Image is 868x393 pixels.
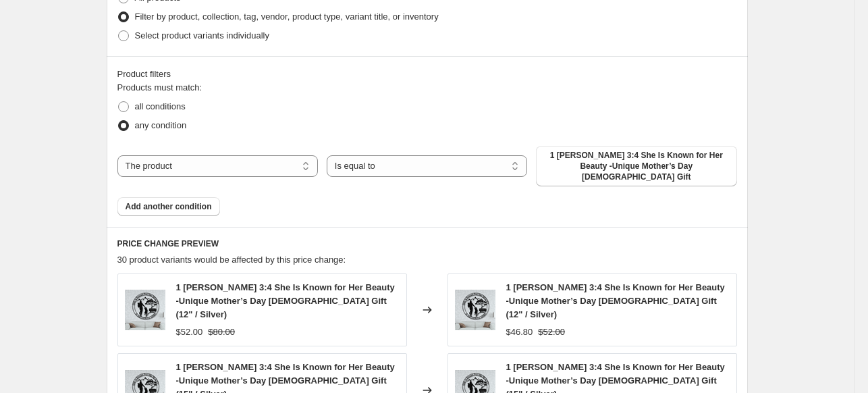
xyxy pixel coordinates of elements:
span: Add another condition [126,201,212,212]
img: 1_31bda125-a218-4efc-8b74-02b1a6d76810_80x.png [125,290,165,330]
span: Select product variants individually [135,30,269,41]
span: $52.00 [176,327,203,337]
div: Product filters [117,68,737,81]
span: $80.00 [208,327,235,337]
span: 1 [PERSON_NAME] 3:4 She Is Known for Her Beauty -Unique Mother’s Day [DEMOGRAPHIC_DATA] Gift (12"... [506,282,725,319]
button: Add another condition [117,197,220,216]
span: 1 [PERSON_NAME] 3:4 She Is Known for Her Beauty -Unique Mother’s Day [DEMOGRAPHIC_DATA] Gift (12"... [176,282,395,319]
span: $52.00 [538,327,565,337]
span: 30 product variants would be affected by this price change: [117,255,346,265]
button: 1 Peter 3:4 She Is Known for Her Beauty -Unique Mother’s Day Christian Gift [536,146,736,186]
span: all conditions [135,101,186,111]
img: 1_31bda125-a218-4efc-8b74-02b1a6d76810_80x.png [455,290,495,330]
span: Products must match: [117,82,202,93]
span: any condition [135,120,187,130]
h6: PRICE CHANGE PREVIEW [117,238,737,249]
span: Filter by product, collection, tag, vendor, product type, variant title, or inventory [135,11,439,22]
span: 1 [PERSON_NAME] 3:4 She Is Known for Her Beauty -Unique Mother’s Day [DEMOGRAPHIC_DATA] Gift [544,150,728,182]
span: $46.80 [506,327,533,337]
